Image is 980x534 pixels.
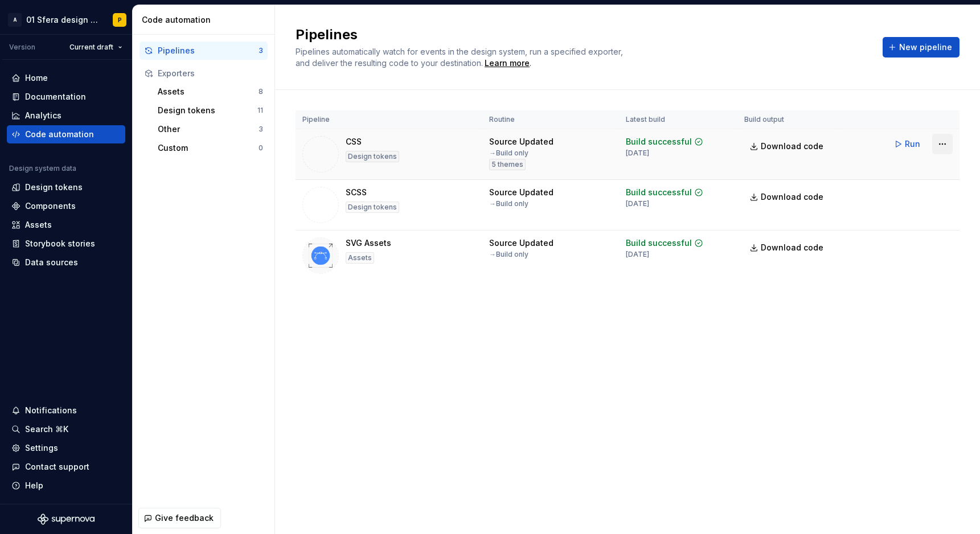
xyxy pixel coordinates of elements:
[489,149,528,158] div: → Build only
[761,141,823,152] span: Download code
[118,15,122,24] div: P
[7,477,125,495] button: Help
[259,87,263,96] div: 8
[7,216,125,234] a: Assets
[744,136,831,157] a: Download code
[9,43,35,52] div: Version
[158,86,259,97] div: Assets
[761,242,823,253] span: Download code
[619,110,737,129] th: Latest build
[142,14,270,26] div: Code automation
[2,7,130,32] button: A01 Sfera design systemP
[25,238,95,249] div: Storybook stories
[296,26,869,44] h2: Pipelines
[25,219,52,231] div: Assets
[905,138,920,150] span: Run
[140,42,268,60] button: Pipelines3
[346,252,374,264] div: Assets
[153,120,268,138] button: Other3
[489,237,553,249] div: Source Updated
[7,125,125,143] a: Code automation
[485,57,530,69] a: Learn more
[25,129,94,140] div: Code automation
[25,461,89,473] div: Contact support
[25,110,61,121] div: Analytics
[744,237,831,258] a: Download code
[25,200,76,212] div: Components
[883,37,960,57] button: New pipeline
[7,106,125,125] a: Analytics
[626,149,649,158] div: [DATE]
[259,46,263,55] div: 3
[7,178,125,196] a: Design tokens
[483,59,531,68] span: .
[8,13,22,27] div: A
[158,142,259,154] div: Custom
[346,151,399,162] div: Design tokens
[296,47,625,68] span: Pipelines automatically watch for events in the design system, run a specified exporter, and deli...
[744,187,831,207] a: Download code
[899,42,952,53] span: New pipeline
[257,106,263,115] div: 11
[489,250,528,259] div: → Build only
[489,199,528,208] div: → Build only
[9,164,76,173] div: Design system data
[7,401,125,420] button: Notifications
[7,197,125,215] a: Components
[138,508,221,528] button: Give feedback
[7,458,125,476] button: Contact support
[7,69,125,87] a: Home
[158,45,259,56] div: Pipelines
[158,105,257,116] div: Design tokens
[153,101,268,120] button: Design tokens11
[761,191,823,203] span: Download code
[153,83,268,101] button: Assets8
[491,160,523,169] span: 5 themes
[482,110,619,129] th: Routine
[38,514,95,525] svg: Supernova Logo
[7,235,125,253] a: Storybook stories
[153,139,268,157] button: Custom0
[158,68,263,79] div: Exporters
[25,182,83,193] div: Design tokens
[25,257,78,268] div: Data sources
[346,187,367,198] div: SCSS
[64,39,128,55] button: Current draft
[7,88,125,106] a: Documentation
[25,91,86,102] div: Documentation
[296,110,482,129] th: Pipeline
[626,199,649,208] div: [DATE]
[25,442,58,454] div: Settings
[626,237,692,249] div: Build successful
[26,14,99,26] div: 01 Sfera design system
[346,202,399,213] div: Design tokens
[7,253,125,272] a: Data sources
[155,512,214,524] span: Give feedback
[346,136,362,147] div: CSS
[489,136,553,147] div: Source Updated
[7,439,125,457] a: Settings
[25,480,43,491] div: Help
[346,237,391,249] div: SVG Assets
[69,43,113,52] span: Current draft
[888,134,928,154] button: Run
[737,110,838,129] th: Build output
[626,187,692,198] div: Build successful
[25,72,48,84] div: Home
[489,187,553,198] div: Source Updated
[25,405,77,416] div: Notifications
[626,250,649,259] div: [DATE]
[158,124,259,135] div: Other
[25,424,68,435] div: Search ⌘K
[259,143,263,153] div: 0
[7,420,125,438] button: Search ⌘K
[626,136,692,147] div: Build successful
[259,125,263,134] div: 3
